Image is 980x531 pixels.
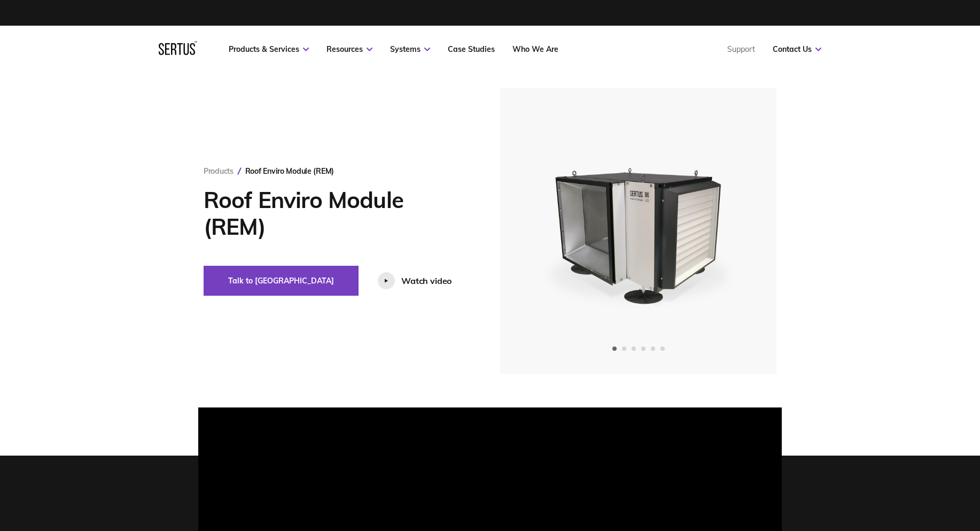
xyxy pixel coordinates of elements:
a: Contact Us [773,44,821,54]
a: Case Studies [448,44,495,54]
h1: Roof Enviro Module (REM) [204,187,468,240]
span: Go to slide 3 [632,347,636,351]
a: Products & Services [229,44,309,54]
a: Support [727,44,755,54]
span: Go to slide 2 [622,347,626,351]
a: Resources [326,44,372,54]
span: Go to slide 5 [651,347,655,351]
a: Products [204,166,234,176]
span: Go to slide 4 [641,347,645,351]
a: Who We Are [512,44,558,54]
div: Watch video [401,275,452,286]
a: Systems [390,44,430,54]
span: Go to slide 6 [660,347,665,351]
button: Talk to [GEOGRAPHIC_DATA] [204,266,359,296]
